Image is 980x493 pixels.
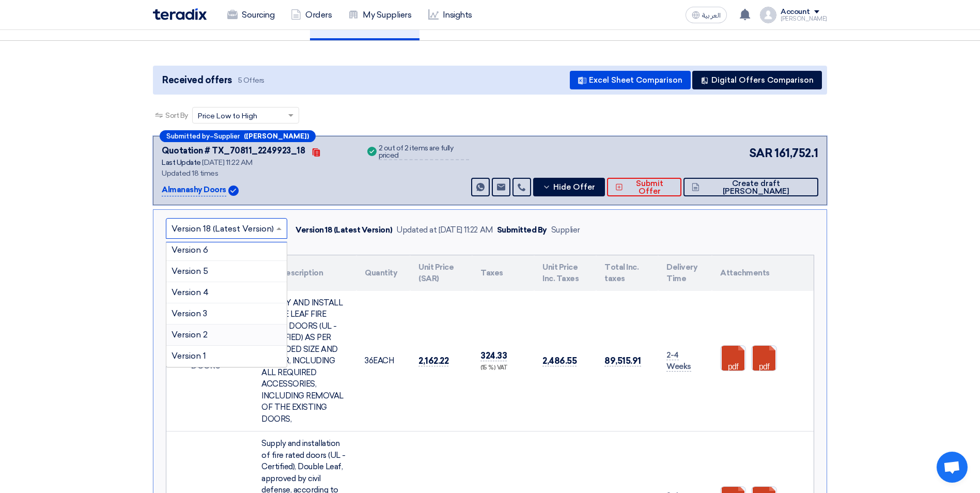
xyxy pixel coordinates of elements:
img: Teradix logo [153,8,207,20]
div: (15 %) VAT [480,364,526,373]
b: ([PERSON_NAME]) [244,133,309,140]
button: Create draft [PERSON_NAME] [683,178,818,196]
div: – [160,130,316,142]
img: Verified Account [228,186,239,196]
span: [DATE] 11:22 AM [202,158,252,167]
th: Delivery Time [658,255,712,291]
div: Version 18 (Latest Version) [295,224,392,236]
div: [PERSON_NAME] [781,16,827,22]
div: Quotation # TX_70811_2249923_18 [162,145,305,157]
span: 2,162.22 [418,356,448,366]
div: Updated at [DATE] 11:22 AM [396,224,493,236]
th: Attachments [712,255,814,291]
span: Version 4 [172,287,209,297]
span: Last Update [162,158,201,167]
th: Quantity [356,255,410,291]
span: Create draft [PERSON_NAME] [702,180,810,195]
button: Submit Offer [607,178,681,196]
span: Supplier [214,133,240,140]
span: 89,515.91 [604,356,641,366]
th: Unit Price Inc. Taxes [534,255,596,291]
span: 5 Offers [238,75,265,85]
span: Hide Offer [553,183,595,191]
span: Version 6 [172,245,208,255]
a: Open chat [937,452,968,483]
span: Version 2 [172,330,208,340]
span: 2-4 Weeks [666,350,691,372]
span: Received offers [162,73,232,87]
span: Submit Offer [626,180,673,195]
div: Supplier [551,224,580,236]
span: العربية [702,12,721,19]
span: Version 5 [172,266,208,276]
a: Orders [283,4,340,26]
div: Submitted By [497,224,547,236]
span: Version 1 [172,351,206,361]
div: SUPPLY AND INSTALL SINGLE LEAF FIRE RATED DOORS (UL - CERTIFIED) AS PER PROVIDED SIZE AND COLOR, ... [261,297,348,425]
span: Version 3 [172,309,207,318]
div: Updated 18 times [162,168,353,179]
p: Almanashy Doors [162,184,226,196]
button: العربية [686,7,727,23]
button: Hide Offer [533,178,605,196]
span: 324.33 [480,350,507,361]
th: Total Inc. taxes [596,255,658,291]
th: Unit Price (SAR) [410,255,472,291]
span: 36 [365,356,373,365]
a: Sourcing [219,4,283,26]
td: EACH [356,291,410,432]
span: Price Low to High [198,111,257,121]
a: EnqRev_HMD_Quotation_1754482691278.pdf [721,346,803,408]
img: profile_test.png [760,7,776,23]
a: My Suppliers [340,4,419,26]
span: Submitted by [166,133,210,140]
div: Account [781,8,810,17]
a: EnqRev_HMD_Quotation_1754554719240.pdf [752,346,834,408]
a: Insights [420,4,480,26]
button: Digital Offers Comparison [692,71,822,89]
span: 2,486.55 [542,356,577,366]
span: Sort By [165,110,188,121]
th: Taxes [472,255,534,291]
span: 161,752.1 [774,145,818,162]
th: Item Description [253,255,356,291]
div: 2 out of 2 items are fully priced [379,145,469,160]
span: SAR [749,145,773,162]
button: Excel Sheet Comparison [570,71,691,89]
